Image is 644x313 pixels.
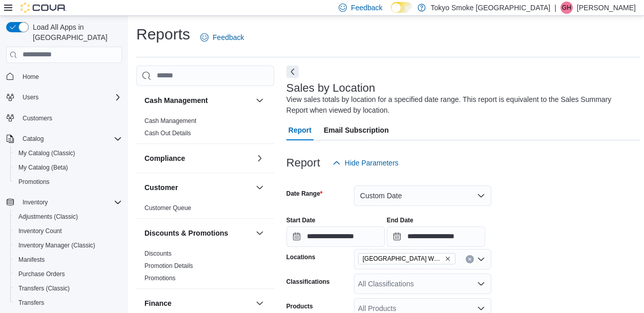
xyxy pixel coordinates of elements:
span: Adjustments (Classic) [14,211,122,223]
span: Inventory Count [18,227,62,235]
button: Compliance [144,153,252,163]
span: Cash Out Details [144,129,191,137]
a: My Catalog (Classic) [14,147,79,159]
button: Catalog [18,133,48,145]
a: Purchase Orders [14,268,69,280]
button: Inventory Manager (Classic) [10,238,126,253]
a: Manifests [14,254,49,266]
h3: Finance [144,298,172,308]
label: Locations [286,253,316,261]
p: [PERSON_NAME] [577,2,636,14]
div: Cash Management [136,115,274,143]
span: Promotions [18,178,50,186]
h3: Customer [144,182,178,193]
button: Open list of options [477,304,485,312]
span: Users [23,93,38,101]
h3: Compliance [144,153,185,163]
label: Classifications [286,278,330,286]
div: Geoff Hudson [560,2,573,14]
button: My Catalog (Beta) [10,160,126,175]
span: Promotions [14,176,122,188]
button: Inventory Count [10,224,126,238]
button: Finance [144,298,252,308]
span: Discounts [144,249,172,258]
span: Email Subscription [324,120,389,140]
button: Remove London Wellington Corners from selection in this group [445,256,451,262]
a: Transfers (Classic) [14,282,74,295]
span: Home [23,73,39,81]
span: Purchase Orders [14,268,122,280]
span: Inventory [23,198,48,206]
input: Press the down key to open a popover containing a calendar. [286,226,385,247]
button: Open list of options [477,280,485,288]
input: Press the down key to open a popover containing a calendar. [387,226,485,247]
a: My Catalog (Beta) [14,161,72,174]
div: Discounts & Promotions [136,247,274,288]
button: Discounts & Promotions [144,228,252,238]
span: My Catalog (Classic) [18,149,75,157]
button: Clear input [466,255,474,263]
span: Transfers [18,299,44,307]
span: Promotions [144,274,176,282]
button: Hide Parameters [328,153,403,173]
span: [GEOGRAPHIC_DATA] Wellington Corners [363,254,443,264]
button: Promotions [10,175,126,189]
span: Customer Queue [144,204,191,212]
button: Open list of options [477,255,485,263]
p: Tokyo Smoke [GEOGRAPHIC_DATA] [431,2,551,14]
span: Cash Management [144,117,196,125]
button: Customer [254,181,266,194]
button: My Catalog (Classic) [10,146,126,160]
a: Feedback [196,27,248,48]
a: Inventory Manager (Classic) [14,239,99,252]
button: Transfers [10,296,126,310]
button: Cash Management [254,94,266,107]
span: Feedback [213,32,244,43]
button: Transfers (Classic) [10,281,126,296]
a: Adjustments (Classic) [14,211,82,223]
a: Customer Queue [144,204,191,212]
a: Discounts [144,250,172,257]
span: Feedback [351,3,382,13]
button: Customers [2,111,126,126]
span: Customers [23,114,52,122]
div: Customer [136,202,274,218]
span: Catalog [18,133,122,145]
span: Inventory [18,196,122,208]
p: | [554,2,556,14]
a: Transfers [14,297,48,309]
a: Promotions [144,275,176,282]
span: Promotion Details [144,262,193,270]
a: Home [18,71,43,83]
button: Next [286,66,299,78]
span: Inventory Count [14,225,122,237]
span: Report [288,120,311,140]
div: View sales totals by location for a specified date range. This report is equivalent to the Sales ... [286,94,635,116]
span: Inventory Manager (Classic) [18,241,95,249]
span: Transfers (Classic) [14,282,122,295]
h3: Cash Management [144,95,208,106]
h3: Discounts & Promotions [144,228,228,238]
a: Customers [18,112,56,124]
img: Cova [20,3,67,13]
button: Custom Date [354,185,491,206]
span: Customers [18,112,122,124]
h3: Sales by Location [286,82,376,94]
h1: Reports [136,24,190,45]
span: Load All Apps in [GEOGRAPHIC_DATA] [29,22,122,43]
a: Cash Out Details [144,130,191,137]
label: Start Date [286,216,316,224]
span: My Catalog (Classic) [14,147,122,159]
span: Manifests [18,256,45,264]
button: Users [18,91,43,103]
button: Cash Management [144,95,252,106]
a: Inventory Count [14,225,66,237]
button: Home [2,69,126,84]
span: Manifests [14,254,122,266]
span: London Wellington Corners [358,253,455,264]
span: My Catalog (Beta) [14,161,122,174]
label: End Date [387,216,413,224]
a: Cash Management [144,117,196,124]
span: Inventory Manager (Classic) [14,239,122,252]
button: Manifests [10,253,126,267]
